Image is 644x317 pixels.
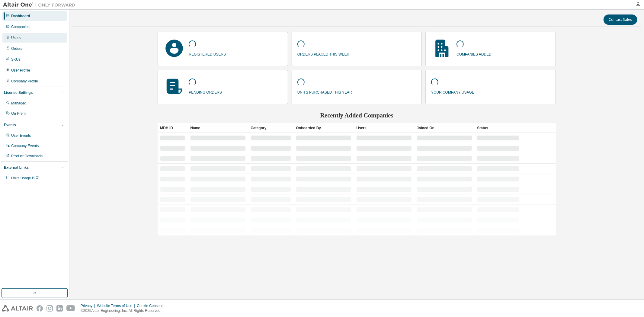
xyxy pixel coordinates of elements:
[189,50,226,57] p: registered users
[11,176,39,180] span: Units Usage BI
[4,165,29,170] div: External Links
[56,305,63,312] img: linkedin.svg
[11,133,31,138] div: User Events
[97,303,137,308] div: Website Terms of Use
[251,123,291,133] div: Category
[137,303,166,308] div: Cookie Consent
[37,305,43,312] img: facebook.svg
[160,123,185,133] div: MDH ID
[11,14,30,18] div: Dashboard
[66,305,75,312] img: youtube.svg
[158,111,556,119] h2: Recently Added Companies
[3,2,78,8] img: Altair One
[297,88,352,95] p: units purchased this year
[11,46,22,51] div: Orders
[11,143,39,148] div: Company Events
[81,308,166,313] p: © 2025 Altair Engineering, Inc. All Rights Reserved.
[431,88,474,95] p: your company usage
[296,123,351,133] div: Onboarded By
[604,14,637,25] button: Contact Sales
[4,90,33,95] div: License Settings
[11,79,38,84] div: Company Profile
[11,57,21,62] div: SKUs
[11,24,30,29] div: Companies
[477,123,519,133] div: Status
[190,123,246,133] div: Name
[457,50,492,57] p: companies added
[417,123,472,133] div: Joined On
[11,35,21,40] div: Users
[297,50,349,57] p: orders placed this week
[11,101,26,106] div: Managed
[11,111,26,116] div: On Prem
[356,123,412,133] div: Users
[189,88,222,95] p: pending orders
[46,305,53,312] img: instagram.svg
[11,154,43,158] div: Product Downloads
[11,68,30,73] div: User Profile
[81,303,97,308] div: Privacy
[4,123,16,127] div: Events
[2,305,33,312] img: altair_logo.svg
